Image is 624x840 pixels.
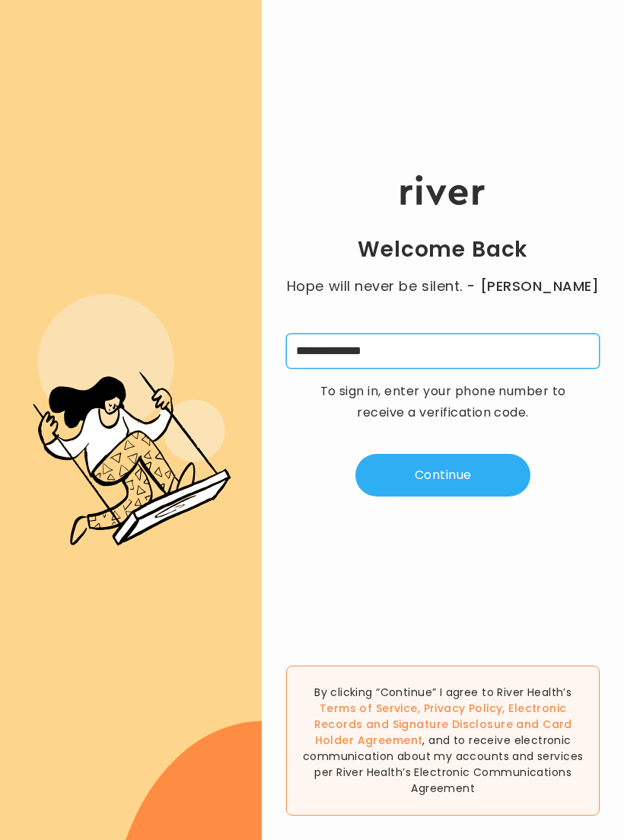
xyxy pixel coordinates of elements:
span: - [PERSON_NAME] [466,276,599,297]
p: Hope will never be silent. [286,276,600,297]
a: Privacy Policy [424,701,503,716]
span: , , and [314,701,572,748]
a: Terms of Service [320,701,418,716]
button: Continue [355,454,530,497]
span: , and to receive electronic communication about my accounts and services per River Health’s Elect... [303,733,583,796]
div: By clicking “Continue” I agree to River Health’s [286,666,600,816]
a: Electronic Records and Signature Disclosure [314,701,567,732]
h1: Welcome Back [358,236,528,263]
a: Card Holder Agreement [315,717,572,748]
p: To sign in, enter your phone number to receive a verification code. [310,381,576,423]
